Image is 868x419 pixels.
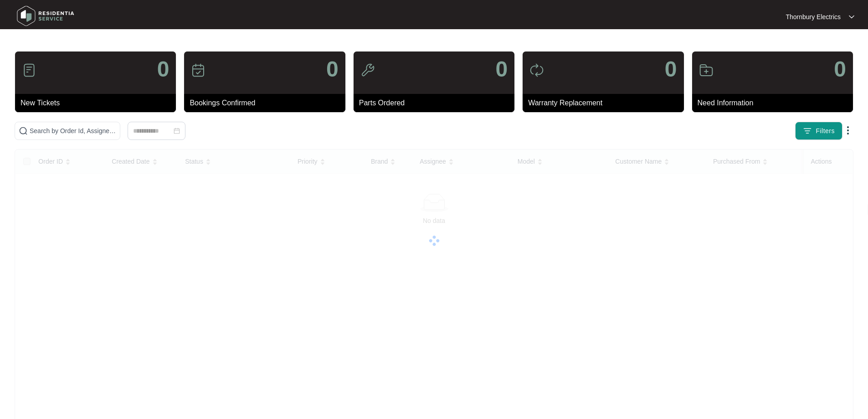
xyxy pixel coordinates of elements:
input: Search by Order Id, Assignee Name, Customer Name, Brand and Model [30,126,116,136]
p: 0 [495,58,508,80]
img: dropdown arrow [849,15,854,19]
span: Filters [816,126,835,136]
p: 0 [326,58,339,80]
p: Thornbury Electrics [786,12,841,21]
img: icon [360,63,375,78]
p: Warranty Replacement [528,98,683,109]
img: icon [699,63,714,78]
button: filter iconFilters [795,122,842,140]
img: icon [22,63,36,78]
img: dropdown arrow [842,125,853,136]
img: icon [191,63,205,78]
img: icon [529,63,544,78]
p: Bookings Confirmed [190,98,345,109]
p: 0 [834,58,846,80]
img: search-icon [19,126,28,135]
img: residentia service logo [14,2,77,30]
p: Parts Ordered [359,98,514,109]
p: New Tickets [21,98,176,109]
p: 0 [157,58,169,80]
img: filter icon [803,126,812,135]
p: Need Information [698,98,853,109]
p: 0 [665,58,677,80]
